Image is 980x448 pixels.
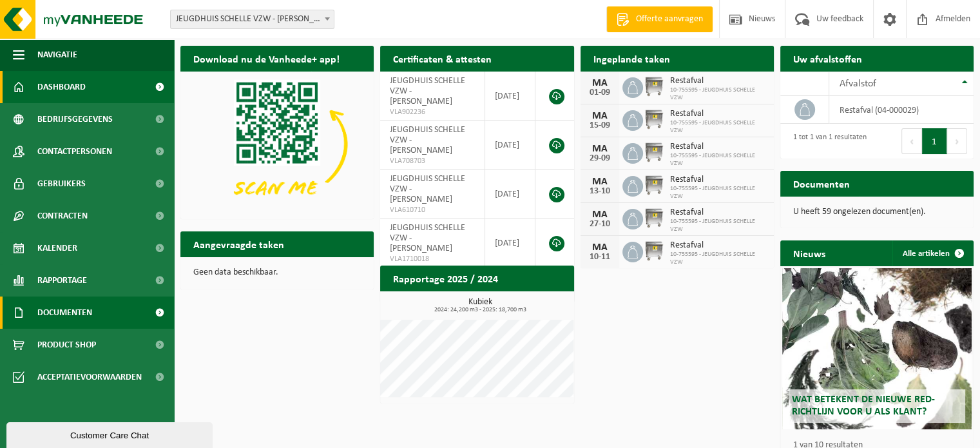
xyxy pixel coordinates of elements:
[478,291,573,317] a: Bekijk rapportage
[670,119,767,135] span: 10-755595 - JEUGDHUIS SCHELLE VZW
[670,152,767,168] span: 10-755595 - JEUGDHUIS SCHELLE VZW
[37,232,77,264] span: Kalender
[587,220,613,229] div: 27-10
[670,185,767,200] span: 10-755595 - JEUGDHUIS SCHELLE VZW
[37,168,86,200] span: Gebruikers
[947,128,967,154] button: Next
[643,240,665,262] img: WB-1100-GAL-GY-04
[485,121,536,170] td: [DATE]
[37,39,77,71] span: Navigatie
[180,46,352,71] h2: Download nu de Vanheede+ app!
[390,76,465,106] span: JEUGDHUIS SCHELLE VZW - [PERSON_NAME]
[787,127,867,155] div: 1 tot 1 van 1 resultaten
[380,266,511,291] h2: Rapportage 2025 / 2024
[485,72,536,121] td: [DATE]
[587,242,613,253] div: MA
[892,240,972,266] a: Alle artikelen
[633,13,706,26] span: Offerte aanvragen
[670,240,767,251] span: Restafval
[643,174,665,196] img: WB-1100-GAL-GY-04
[901,128,922,154] button: Previous
[643,207,665,229] img: WB-1100-GAL-GY-04
[587,154,613,163] div: 29-09
[581,46,683,71] h2: Ingeplande taken
[390,223,465,253] span: JEUGDHUIS SCHELLE VZW - [PERSON_NAME]
[670,142,767,152] span: Restafval
[37,71,86,103] span: Dashboard
[170,10,334,29] span: JEUGDHUIS SCHELLE VZW - SCHELLE
[390,205,474,215] span: VLA610710
[193,268,361,277] p: Geen data beschikbaar.
[670,86,767,102] span: 10-755595 - JEUGDHUIS SCHELLE VZW
[37,361,142,393] span: Acceptatievoorwaarden
[37,297,92,329] span: Documenten
[792,394,935,417] span: Wat betekent de nieuwe RED-richtlijn voor u als klant?
[171,10,334,28] span: JEUGDHUIS SCHELLE VZW - SCHELLE
[587,253,613,262] div: 10-11
[587,111,613,121] div: MA
[643,141,665,163] img: WB-1100-GAL-GY-04
[780,171,863,196] h2: Documenten
[390,254,474,264] span: VLA1710018
[780,240,838,266] h2: Nieuws
[6,420,215,448] iframe: chat widget
[643,75,665,97] img: WB-1100-GAL-GY-04
[380,46,504,71] h2: Certificaten & attesten
[587,144,613,154] div: MA
[780,46,875,71] h2: Uw afvalstoffen
[180,72,374,217] img: Download de VHEPlus App
[670,175,767,185] span: Restafval
[670,251,767,266] span: 10-755595 - JEUGDHUIS SCHELLE VZW
[587,121,613,130] div: 15-09
[587,78,613,88] div: MA
[37,200,88,232] span: Contracten
[390,107,474,117] span: VLA902236
[390,156,474,166] span: VLA708703
[387,307,573,313] span: 2024: 24,200 m3 - 2025: 18,700 m3
[485,219,536,268] td: [DATE]
[670,208,767,218] span: Restafval
[829,96,974,124] td: restafval (04-000029)
[390,125,465,155] span: JEUGDHUIS SCHELLE VZW - [PERSON_NAME]
[670,76,767,86] span: Restafval
[643,108,665,130] img: WB-1100-GAL-GY-04
[670,218,767,233] span: 10-755595 - JEUGDHUIS SCHELLE VZW
[180,231,297,257] h2: Aangevraagde taken
[587,187,613,196] div: 13-10
[37,329,96,361] span: Product Shop
[670,109,767,119] span: Restafval
[387,298,573,313] h3: Kubiek
[922,128,947,154] button: 1
[587,209,613,220] div: MA
[793,208,961,217] p: U heeft 59 ongelezen document(en).
[390,174,465,204] span: JEUGDHUIS SCHELLE VZW - [PERSON_NAME]
[37,103,113,135] span: Bedrijfsgegevens
[587,177,613,187] div: MA
[37,264,87,297] span: Rapportage
[782,268,972,429] a: Wat betekent de nieuwe RED-richtlijn voor u als klant?
[587,88,613,97] div: 01-09
[839,79,876,89] span: Afvalstof
[606,6,713,32] a: Offerte aanvragen
[485,170,536,219] td: [DATE]
[37,135,112,168] span: Contactpersonen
